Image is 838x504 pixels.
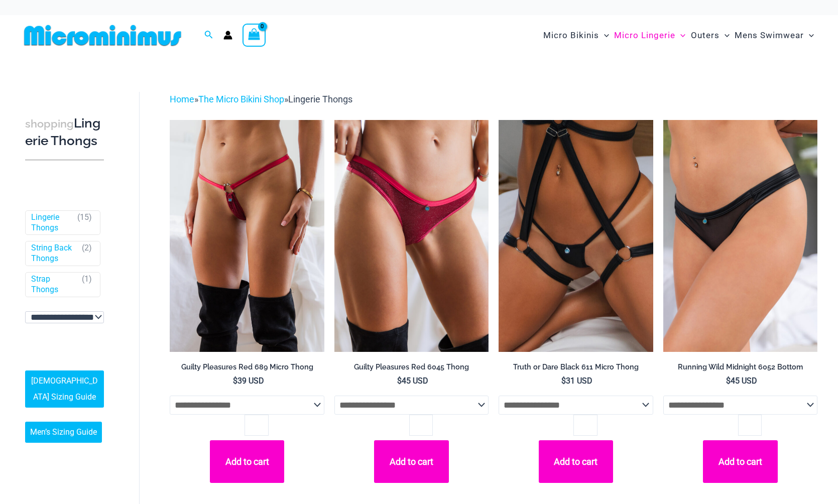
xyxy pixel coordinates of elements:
span: $ [397,376,402,386]
span: Outers [691,23,720,48]
a: Search icon link [204,29,213,42]
button: Add to cart [703,440,777,483]
a: Lingerie Thongs [31,212,73,233]
a: Guilty Pleasures Red 6045 Thong [334,362,489,375]
span: Mens Swimwear [735,23,804,48]
a: String Back Thongs [31,243,77,264]
span: Micro Lingerie [614,23,675,48]
a: Truth or Dare Black 611 Micro Thong [499,362,653,375]
span: » » [170,94,352,104]
a: The Micro Bikini Shop [198,94,284,104]
span: Menu Toggle [599,23,609,48]
span: 2 [84,243,89,253]
a: Guilty Pleasures Red 689 Micro 01Guilty Pleasures Red 689 Micro 02Guilty Pleasures Red 689 Micro 02 [170,120,324,351]
h2: Guilty Pleasures Red 689 Micro Thong [170,362,324,372]
span: 1 [84,274,89,284]
input: Product quantity [738,415,762,436]
span: $ [726,376,731,386]
a: Mens SwimwearMenu ToggleMenu Toggle [732,20,816,51]
img: Guilty Pleasures Red 689 Micro 01 [170,120,324,351]
span: shopping [25,117,74,130]
a: Micro LingerieMenu ToggleMenu Toggle [612,20,688,51]
a: Running Wild Midnight 6052 Bottom 01Running Wild Midnight 1052 Top 6052 Bottom 05Running Wild Mid... [663,120,817,351]
h2: Guilty Pleasures Red 6045 Thong [334,362,489,372]
a: [DEMOGRAPHIC_DATA] Sizing Guide [25,370,104,408]
h2: Truth or Dare Black 611 Micro Thong [499,362,653,372]
bdi: 45 USD [726,376,757,386]
a: OutersMenu ToggleMenu Toggle [688,20,732,51]
bdi: 31 USD [561,376,592,386]
img: MM SHOP LOGO FLAT [20,24,185,47]
a: Strap Thongs [31,274,77,295]
span: ( ) [77,212,92,233]
input: Product quantity [245,415,268,436]
span: Lingerie Thongs [288,94,352,104]
span: $ [561,376,566,386]
h2: Running Wild Midnight 6052 Bottom [663,362,817,372]
a: Account icon link [223,31,232,40]
span: Micro Bikinis [543,23,599,48]
span: ( ) [82,274,92,295]
a: Guilty Pleasures Red 689 Micro Thong [170,362,324,375]
span: Menu Toggle [720,23,730,48]
h3: Lingerie Thongs [25,115,104,150]
bdi: 39 USD [233,376,264,386]
img: Truth or Dare Black Micro 02 [499,120,653,351]
span: $ [233,376,237,386]
span: Menu Toggle [804,23,814,48]
a: Men’s Sizing Guide [25,422,102,443]
a: Truth or Dare Black Micro 02Truth or Dare Black 1905 Bodysuit 611 Micro 12Truth or Dare Black 190... [499,120,653,351]
button: Add to cart [539,440,613,483]
a: View Shopping Cart, empty [243,24,266,47]
a: Running Wild Midnight 6052 Bottom [663,362,817,375]
span: ( ) [82,243,92,264]
button: Add to cart [210,440,284,483]
input: Product quantity [573,415,597,436]
bdi: 45 USD [397,376,428,386]
select: wpc-taxonomy-pa_fabric-type-746009 [25,311,104,323]
img: Guilty Pleasures Red 6045 Thong 01 [334,120,489,351]
span: 15 [80,212,89,222]
a: Micro BikinisMenu ToggleMenu Toggle [541,20,612,51]
nav: Site Navigation [539,19,818,52]
a: Home [170,94,194,104]
button: Add to cart [374,440,448,483]
input: Product quantity [409,415,433,436]
span: Menu Toggle [675,23,685,48]
a: Guilty Pleasures Red 6045 Thong 01Guilty Pleasures Red 6045 Thong 02Guilty Pleasures Red 6045 Tho... [334,120,489,351]
img: Running Wild Midnight 6052 Bottom 01 [663,120,817,351]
